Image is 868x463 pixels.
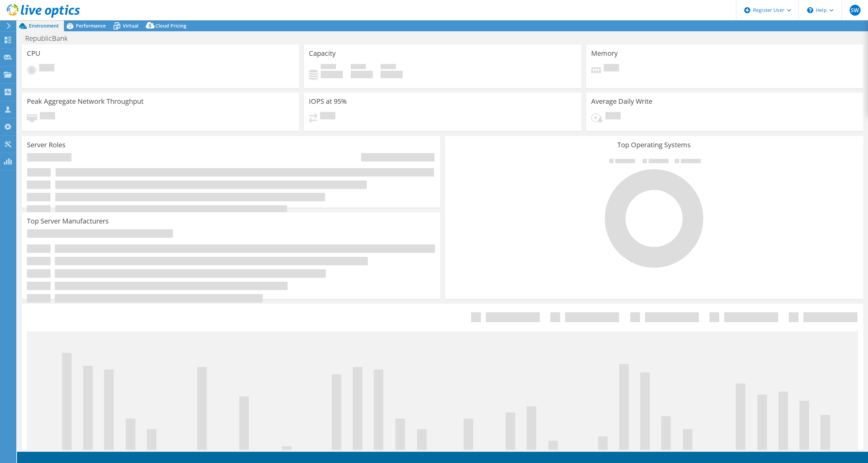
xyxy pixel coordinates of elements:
[76,22,106,29] span: Performance
[321,64,336,71] span: Used
[450,141,858,149] h3: Top Operating Systems
[155,22,186,29] span: Cloud Pricing
[321,71,343,78] h4: 0 GiB
[27,50,40,57] h3: CPU
[351,71,373,78] h4: 0 GiB
[591,98,652,105] h3: Average Daily Write
[29,22,59,29] span: Environment
[381,64,396,71] span: Total
[320,112,335,121] span: Pending
[591,50,618,57] h3: Memory
[39,64,54,73] span: Pending
[605,112,621,121] span: Pending
[381,71,403,78] h4: 0 GiB
[604,64,619,73] span: Pending
[309,50,336,57] h3: Capacity
[807,7,813,13] svg: \n
[27,98,144,105] h3: Peak Aggregate Network Throughput
[850,5,861,16] span: SW
[309,98,347,105] h3: IOPS at 95%
[123,22,138,29] span: Virtual
[27,141,66,149] h3: Server Roles
[22,35,78,42] h1: RepublicBank
[40,112,55,121] span: Pending
[351,64,366,71] span: Free
[27,217,109,225] h3: Top Server Manufacturers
